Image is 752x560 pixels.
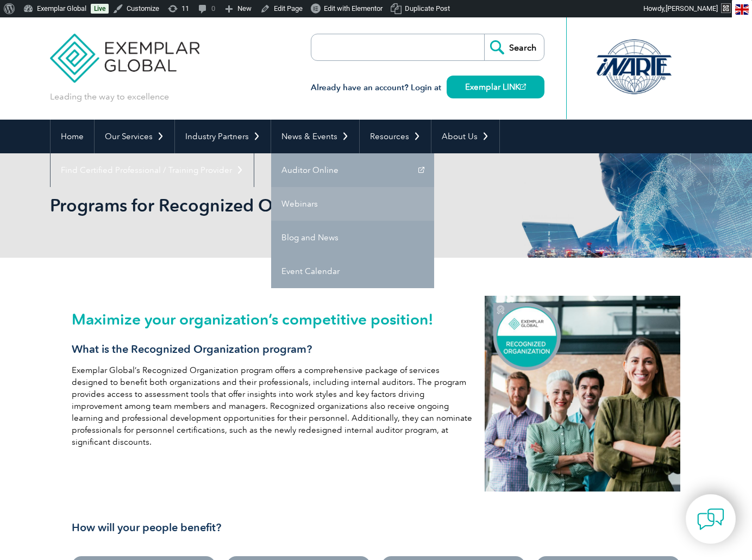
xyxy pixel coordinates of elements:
p: Exemplar Global’s Recognized Organization program offers a comprehensive package of services desi... [72,364,474,448]
a: Live [91,4,109,14]
a: Resources [360,120,431,153]
a: Our Services [95,120,174,153]
span: Maximize your organization’s competitive position! [72,310,434,328]
a: Home [51,120,94,153]
span: Edit with Elementor [324,4,383,13]
img: open_square.png [520,84,526,90]
a: Blog and News [271,221,434,254]
h2: Programs for Recognized Organizations [50,197,506,214]
span: [PERSON_NAME] [666,4,718,13]
img: contact-chat.png [697,506,724,533]
img: Exemplar Global [50,17,199,83]
span: How will your people benefit? [72,521,221,534]
input: Search [484,34,544,60]
img: recognized organization [485,296,680,491]
p: Leading the way to excellence [50,91,169,103]
a: News & Events [271,120,359,153]
a: Event Calendar [271,254,434,288]
a: Find Certified Professional / Training Provider [51,153,254,187]
h3: What is the Recognized Organization program? [72,343,474,356]
img: en [735,4,749,15]
a: Exemplar LINK [447,76,544,98]
a: Industry Partners [175,120,271,153]
h3: Already have an account? Login at [311,81,544,95]
a: About Us [431,120,499,153]
a: Webinars [271,187,434,221]
a: Auditor Online [271,153,434,187]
